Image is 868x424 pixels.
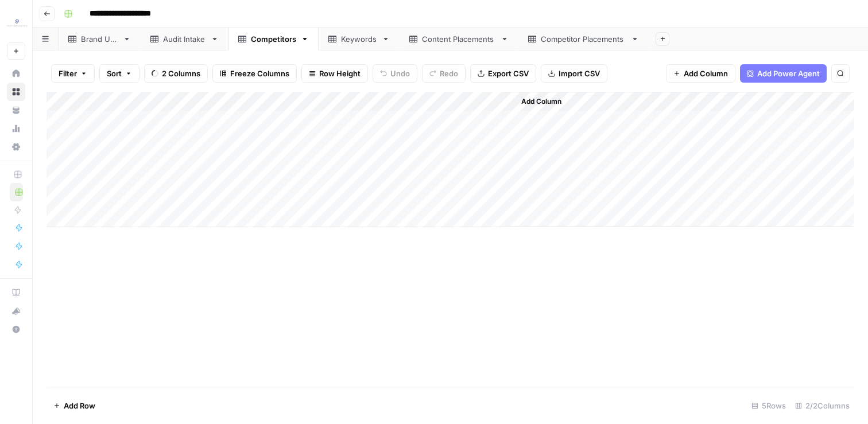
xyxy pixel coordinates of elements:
a: Competitors [228,28,319,50]
button: Filter [51,64,95,83]
img: PartnerCentric Sales Tools Logo [7,13,28,34]
div: Keywords [341,33,377,45]
span: Export CSV [488,68,529,79]
button: Redo [422,64,466,83]
span: Add Column [521,96,561,107]
a: AirOps Academy [7,283,25,302]
span: Sort [107,68,122,79]
button: Import CSV [541,64,607,83]
button: Workspace: PartnerCentric Sales Tools [7,9,25,38]
button: Row Height [301,64,368,83]
div: 2/2 Columns [790,396,854,415]
span: Freeze Columns [230,68,289,79]
a: Your Data [7,101,25,119]
div: Content Placements [422,33,496,45]
a: Browse [7,83,25,101]
a: Keywords [319,28,400,50]
span: Redo [440,68,458,79]
a: Audit Intake [141,28,228,50]
div: What's new? [7,302,25,320]
span: Add Power Agent [757,68,820,79]
div: Brand URL [81,33,118,45]
a: Usage [7,119,25,138]
button: Help + Support [7,320,25,339]
span: Add Row [64,400,95,411]
button: Add Column [506,94,566,109]
span: Undo [390,68,410,79]
span: 2 Columns [162,68,200,79]
button: 2 Columns [144,64,208,83]
button: What's new? [7,302,25,320]
a: Settings [7,138,25,156]
div: Competitors [251,33,296,45]
button: Export CSV [470,64,536,83]
button: Sort [99,64,139,83]
span: Row Height [319,68,361,79]
a: Brand URL [59,28,141,50]
a: Competitor Placements [518,28,649,50]
span: Filter [59,68,77,79]
button: Freeze Columns [212,64,297,83]
button: Undo [373,64,417,83]
div: Audit Intake [163,33,206,45]
div: 5 Rows [747,396,790,415]
a: Home [7,64,25,83]
button: Add Power Agent [740,64,827,83]
span: Add Column [684,68,728,79]
div: Competitor Placements [541,33,626,45]
button: Add Row [46,396,102,415]
a: Content Placements [400,28,518,50]
button: Add Column [666,64,735,83]
span: Import CSV [559,68,600,79]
